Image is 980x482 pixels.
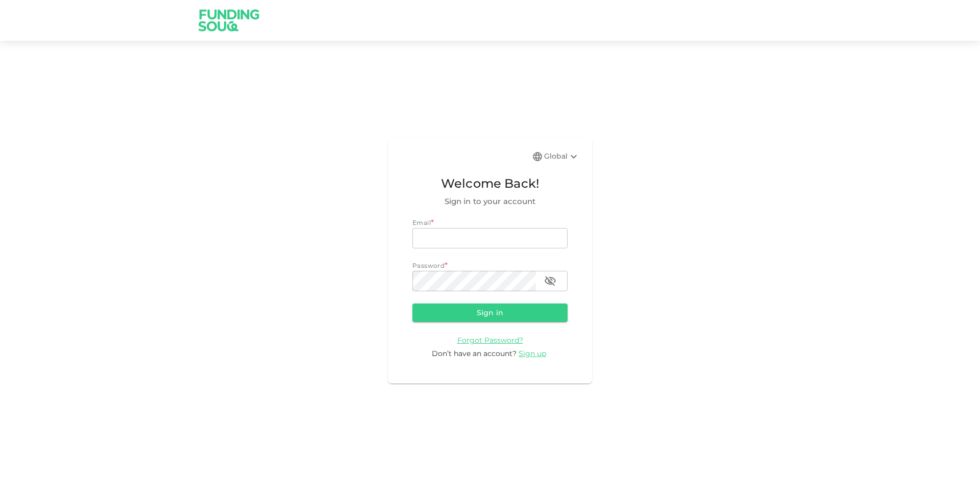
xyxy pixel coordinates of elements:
a: Forgot Password? [457,335,523,345]
span: Don’t have an account? [432,349,517,358]
span: Email [412,219,431,226]
span: Sign up [519,349,546,358]
span: Welcome Back! [412,174,568,193]
span: Password [412,262,445,269]
input: password [412,271,536,291]
div: Global [544,150,580,163]
span: Forgot Password? [457,336,523,345]
button: Sign in [412,303,568,322]
input: email [412,228,568,248]
span: Sign in to your account [412,195,568,208]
